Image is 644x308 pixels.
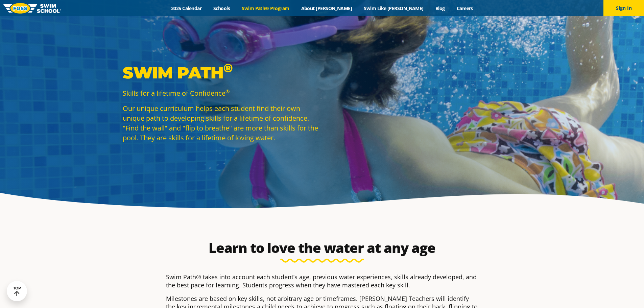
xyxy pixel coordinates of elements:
[295,5,358,11] a: About [PERSON_NAME]
[3,3,61,14] img: FOSS Swim School Logo
[165,5,208,11] a: 2025 Calendar
[123,63,319,83] p: Swim Path
[225,88,230,95] sup: ®
[451,5,479,11] a: Careers
[13,286,21,297] div: TOP
[123,103,319,143] p: Our unique curriculum helps each student find their own unique path to developing skills for a li...
[236,5,295,11] a: Swim Path® Program
[429,5,451,11] a: Blog
[358,5,430,11] a: Swim Like [PERSON_NAME]
[223,61,233,75] sup: ®
[208,5,236,11] a: Schools
[163,240,482,256] h2: Learn to love the water at any age
[123,88,319,98] p: Skills for a lifetime of Confidence
[166,273,478,289] p: Swim Path® takes into account each student’s age, previous water experiences, skills already deve...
